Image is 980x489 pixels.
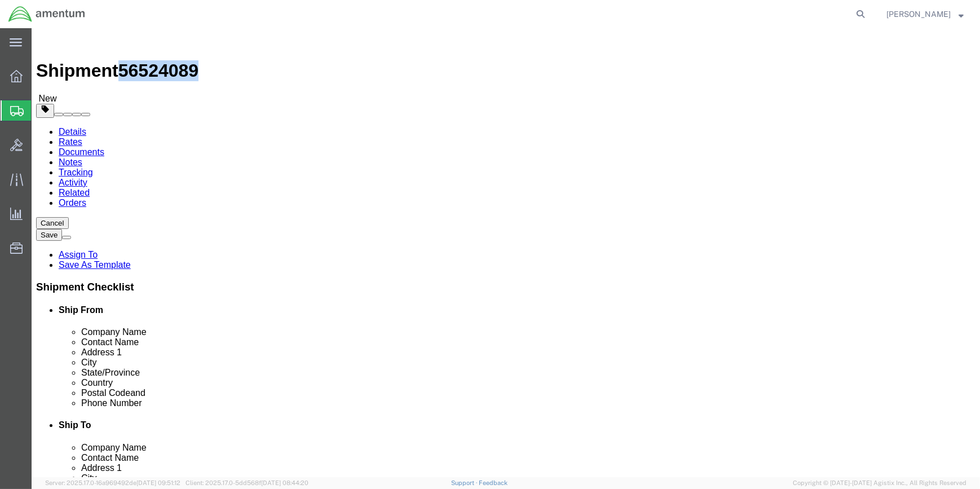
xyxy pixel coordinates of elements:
[479,479,507,486] a: Feedback
[451,479,479,486] a: Support
[261,479,308,486] span: [DATE] 08:44:20
[8,6,86,23] img: logo
[886,8,951,20] span: Donald Frederiksen
[793,478,966,488] span: Copyright © [DATE]-[DATE] Agistix Inc., All Rights Reserved
[136,479,180,486] span: [DATE] 09:51:12
[45,479,180,486] span: Server: 2025.17.0-16a969492de
[32,28,980,477] iframe: FS Legacy Container
[186,479,308,486] span: Client: 2025.17.0-5dd568f
[886,7,964,21] button: [PERSON_NAME]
